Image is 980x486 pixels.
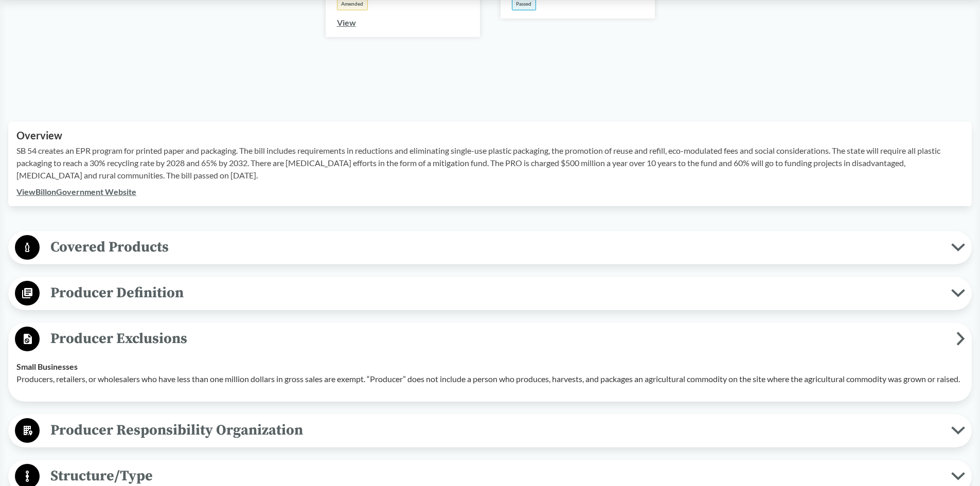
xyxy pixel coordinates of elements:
p: SB 54 creates an EPR program for printed paper and packaging. The bill includes requirements in r... [16,145,964,182]
button: Producer Definition [12,280,968,307]
button: Covered Products [12,235,968,261]
p: Producers, retailers, or wholesalers who have less than one million dollars in gross sales are ex... [16,373,964,385]
span: Producer Exclusions [40,327,956,350]
strong: Small Businesses [16,362,78,371]
a: ViewBillonGovernment Website [16,187,136,196]
a: View [337,17,356,27]
h2: Overview [16,130,964,141]
button: Producer Exclusions [12,326,968,352]
span: Producer Definition [40,281,951,304]
button: Producer Responsibility Organization [12,418,968,444]
span: Covered Products [40,236,951,259]
span: Producer Responsibility Organization [40,419,951,442]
